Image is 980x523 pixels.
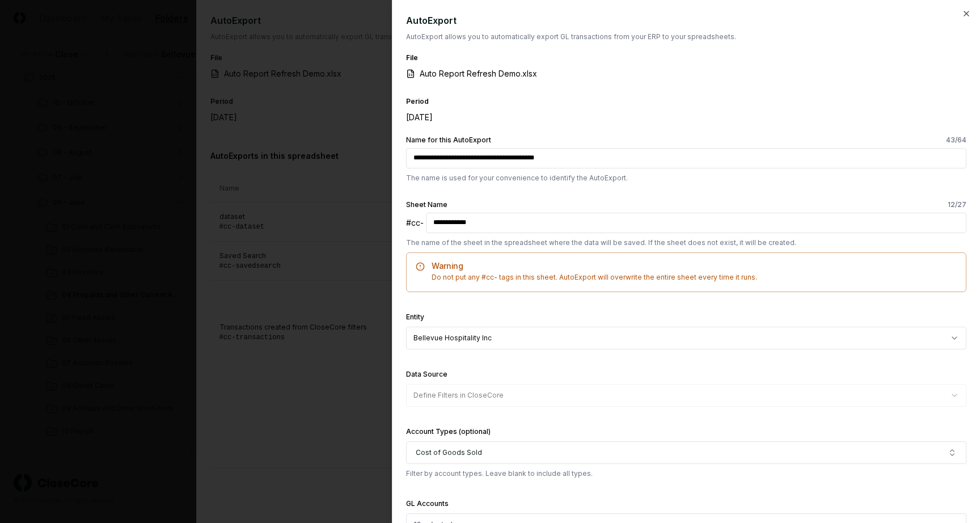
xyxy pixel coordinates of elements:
[406,313,424,321] label: Entity
[406,173,966,183] p: The name is used for your convenience to identify the AutoExport.
[406,137,966,144] label: Name for this AutoExport
[946,137,966,144] span: 43 /64
[406,32,966,42] p: AutoExport allows you to automatically export GL transactions from your ERP to your spreadsheets.
[406,427,491,436] label: Account Types (optional)
[948,201,966,208] span: 12 /27
[406,370,447,378] label: Data Source
[406,201,966,208] label: Sheet Name
[406,111,593,123] div: [DATE]
[416,272,957,282] div: Do not put any #cc- tags in this sheet. AutoExport will overwrite the entire sheet every time it ...
[406,14,966,27] h2: AutoExport
[406,68,551,79] a: Auto Report Refresh Demo.xlsx
[406,217,424,229] span: #cc-
[406,469,966,479] p: Filter by account types. Leave blank to include all types.
[416,262,957,270] h5: Warning
[406,97,429,106] label: Period
[406,53,418,62] label: File
[416,448,482,458] span: Cost of Goods Sold
[406,499,449,508] label: GL Accounts
[406,238,966,248] p: The name of the sheet in the spreadsheet where the data will be saved. If the sheet does not exis...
